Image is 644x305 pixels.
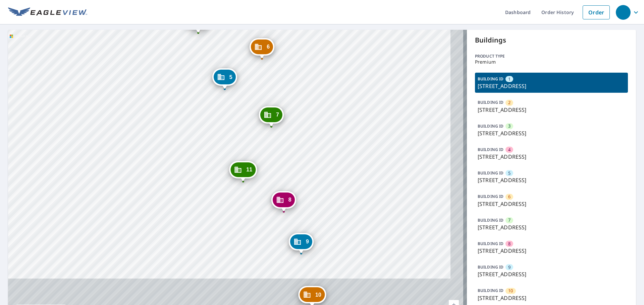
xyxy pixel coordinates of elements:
[246,167,252,172] span: 11
[315,292,321,297] span: 10
[475,59,628,65] p: Premium
[306,239,309,244] span: 9
[478,241,503,246] p: BUILDING ID
[508,170,511,176] span: 5
[478,123,503,129] p: BUILDING ID
[478,76,503,82] p: BUILDING ID
[267,44,270,49] span: 6
[508,241,511,247] span: 8
[229,75,232,80] span: 5
[475,53,628,59] p: Product type
[508,288,513,294] span: 10
[478,288,503,293] p: BUILDING ID
[478,176,625,184] p: [STREET_ADDRESS]
[271,191,296,212] div: Dropped pin, building 8, Commercial property, 4440 University Pkwy San Bernardino, CA 92407
[478,270,625,278] p: [STREET_ADDRESS]
[478,170,503,176] p: BUILDING ID
[478,294,625,302] p: [STREET_ADDRESS]
[508,147,511,153] span: 4
[478,129,625,137] p: [STREET_ADDRESS]
[250,38,274,59] div: Dropped pin, building 6, Commercial property, 4244 University Pkwy San Bernardino, CA 92407
[508,99,511,106] span: 2
[478,153,625,161] p: [STREET_ADDRESS]
[289,233,314,254] div: Dropped pin, building 9, Commercial property, 4440 University Pkwy San Bernardino, CA 92407
[475,35,628,45] p: Buildings
[508,76,511,82] span: 1
[508,217,511,223] span: 7
[478,223,625,231] p: [STREET_ADDRESS]
[478,200,625,208] p: [STREET_ADDRESS]
[508,194,511,200] span: 6
[508,123,511,129] span: 3
[8,7,87,17] img: EV Logo
[212,68,237,89] div: Dropped pin, building 5, Commercial property, 1925 W College Ave San Bernardino, CA 92407
[478,217,503,223] p: BUILDING ID
[583,5,610,19] a: Order
[288,197,291,202] span: 8
[478,106,625,114] p: [STREET_ADDRESS]
[276,112,279,117] span: 7
[478,194,503,199] p: BUILDING ID
[478,147,503,152] p: BUILDING ID
[478,247,625,255] p: [STREET_ADDRESS]
[478,99,503,105] p: BUILDING ID
[229,161,257,182] div: Dropped pin, building 11, Commercial property, 4455 University Pkwy San Bernardino, CA 92407
[259,106,284,127] div: Dropped pin, building 7, Commercial property, 1925 W College Ave San Bernardino, CA 92407
[478,264,503,270] p: BUILDING ID
[508,264,511,271] span: 9
[478,82,625,90] p: [STREET_ADDRESS]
